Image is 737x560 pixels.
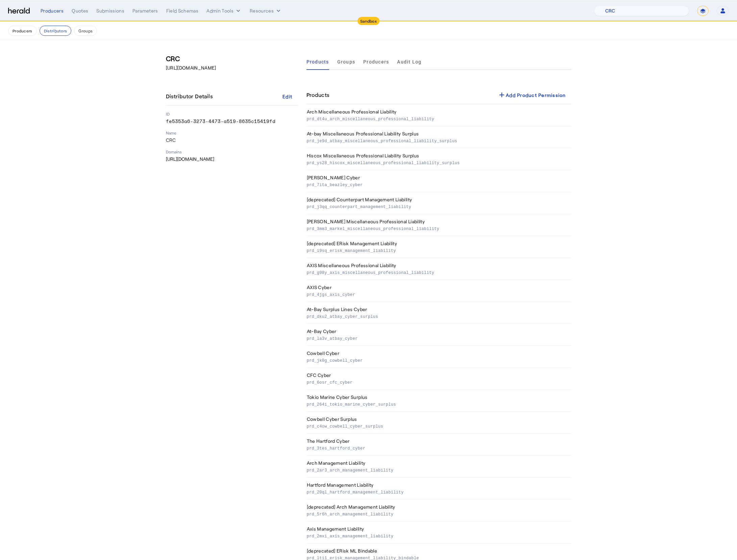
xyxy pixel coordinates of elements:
p: prd_dku2_atbay_cyber_surplus [307,313,569,320]
p: prd_i9sq_erisk_management_liability [307,247,569,254]
img: Herald Logo [8,8,30,14]
p: ID [166,111,298,117]
div: Edit [282,93,292,100]
td: [PERSON_NAME] Cyber [306,170,571,192]
td: Hiscox Miscellaneous Professional Liability Surplus [306,148,571,170]
td: Arch Management Liability [306,456,571,478]
td: [deprecated] ERisk Management Liability [306,236,571,258]
p: Domains [166,149,298,154]
p: [URL][DOMAIN_NAME] [166,65,298,71]
p: prd_2mxi_axis_management_liability [307,532,569,539]
p: prd_jk0g_cowbell_cyber [307,357,569,363]
h4: Products [306,91,329,99]
button: Add Product Permission [492,89,571,101]
p: prd_3tes_hartford_cyber [307,444,569,451]
div: Parameters [132,7,158,14]
td: CFC Cyber [306,368,571,390]
button: Edit [277,90,298,102]
p: prd_ys28_hiscox_miscellaneous_professional_liability_surplus [307,159,569,166]
td: Cowbell Cyber [306,346,571,368]
div: Quotes [72,7,88,14]
p: [URL][DOMAIN_NAME] [166,156,298,162]
td: [deprecated] Counterpart Management Liability [306,192,571,214]
a: Groups [337,54,355,70]
p: prd_la3v_atbay_cyber [307,335,569,341]
td: At-Bay Cyber [306,324,571,346]
div: Producers [41,7,64,14]
p: prd_264i_tokio_marine_cyber_surplus [307,401,569,407]
td: Axis Management Liability [306,521,571,543]
h4: Distributor Details [166,92,216,100]
p: prd_7ita_beazley_cyber [307,181,569,188]
p: prd_j3qq_counterpart_management_liability [307,203,569,210]
span: Producers [363,59,389,64]
p: prd_g98y_axis_miscellaneous_professional_liability [307,269,569,276]
button: internal dropdown menu [206,7,242,14]
p: prd_6osr_cfc_cyber [307,379,569,385]
p: prd_4jgs_axis_cyber [307,291,569,298]
p: prd_20ql_hartford_management_liability [307,488,569,495]
div: Sandbox [358,17,379,25]
p: Name [166,130,298,135]
a: Products [306,54,329,70]
span: Audit Log [397,59,421,64]
td: Hartford Management Liability [306,478,571,500]
a: Audit Log [397,54,421,70]
h3: CRC [166,54,298,63]
td: AXIS Miscellaneous Professional Liability [306,258,571,280]
td: Arch Miscellaneous Professional Liability [306,104,571,126]
p: prd_2ar3_arch_management_liability [307,466,569,473]
span: Groups [337,59,355,64]
p: CRC [166,137,298,144]
td: AXIS Cyber [306,280,571,302]
td: Cowbell Cyber Surplus [306,412,571,434]
mat-icon: add [498,91,506,99]
td: At-Bay Surplus Lines Cyber [306,302,571,324]
td: [deprecated] Arch Management Liability [306,500,571,521]
p: prd_c4ow_cowbell_cyber_surplus [307,423,569,429]
button: Resources dropdown menu [250,7,282,14]
td: The Hartford Cyber [306,434,571,456]
div: Field Schemas [166,7,199,14]
p: prd_dt4u_arch_miscellaneous_professional_liability [307,115,569,122]
span: Products [306,59,329,64]
button: Producers [8,26,37,36]
p: fe5353a6-3273-4473-a519-8635c15419fd [166,118,298,125]
button: Distributors [40,26,72,36]
div: Submissions [96,7,124,14]
p: prd_3mm3_markel_miscellaneous_professional_liability [307,225,569,232]
td: Tokio Marine Cyber Surplus [306,390,571,412]
td: [PERSON_NAME] Miscellaneous Professional Liability [306,214,571,236]
p: prd_5r6h_arch_management_liability [307,510,569,517]
div: Add Product Permission [498,91,566,99]
button: Groups [74,26,97,36]
p: prd_je9d_atbay_miscellaneous_professional_liability_surplus [307,137,569,144]
a: Producers [363,54,389,70]
td: At-bay Miscellaneous Professional Liability Surplus [306,126,571,148]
